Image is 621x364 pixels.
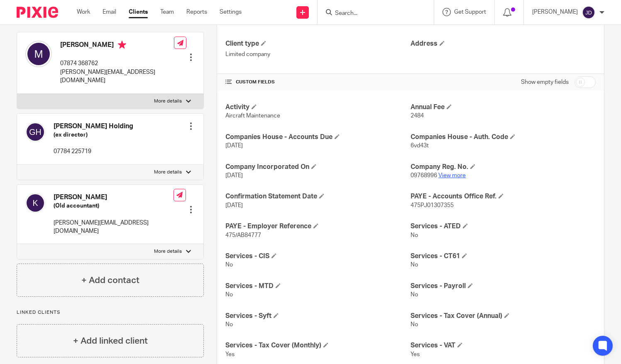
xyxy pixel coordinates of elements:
span: 09768996 [411,173,437,178]
span: No [225,292,233,298]
h4: Company Reg. No. [411,163,596,171]
img: svg%3E [25,122,45,142]
p: [PERSON_NAME][EMAIL_ADDRESS][DOMAIN_NAME] [54,219,174,236]
img: svg%3E [25,41,52,67]
h4: Companies House - Accounts Due [225,133,411,142]
h4: Services - CT61 [411,252,596,261]
span: 6vd43t [411,143,429,149]
h5: (Old accountant) [54,202,174,210]
h5: (ex director) [54,131,133,139]
span: Get Support [454,9,486,15]
span: [DATE] [225,173,243,178]
h4: Services - Payroll [411,282,596,291]
input: Search [334,10,409,17]
i: Primary [118,41,126,49]
p: More details [154,169,182,176]
span: 2484 [411,113,424,119]
p: [PERSON_NAME] [532,8,578,16]
h4: Services - Tax Cover (Monthly) [225,341,411,350]
a: Clients [129,8,148,16]
span: No [411,322,418,327]
h4: Services - CIS [225,252,411,261]
h4: Annual Fee [411,103,596,112]
img: Pixie [17,7,58,18]
h4: [PERSON_NAME] Holding [54,122,133,131]
p: More details [154,248,182,255]
a: Work [77,8,90,16]
p: Limited company [225,50,411,59]
h4: + Add linked client [73,335,148,347]
span: 475PJ01307355 [411,203,454,208]
p: [PERSON_NAME][EMAIL_ADDRESS][DOMAIN_NAME] [60,68,174,85]
span: Aircraft Maintenance [225,113,280,119]
h4: PAYE - Accounts Office Ref. [411,192,596,201]
p: 07874 368762 [60,59,174,68]
h4: Activity [225,103,411,112]
a: Email [103,8,116,16]
h4: Address [411,39,596,48]
label: Show empty fields [521,78,569,86]
h4: Company Incorporated On [225,163,411,171]
span: No [411,232,418,238]
h4: CUSTOM FIELDS [225,79,411,86]
h4: Companies House - Auth. Code [411,133,596,142]
a: View more [438,173,466,178]
h4: [PERSON_NAME] [60,41,174,51]
h4: Services - Syft [225,312,411,320]
span: No [411,262,418,268]
a: Team [160,8,174,16]
p: More details [154,98,182,105]
h4: Services - VAT [411,341,596,350]
h4: + Add contact [81,274,139,287]
h4: Confirmation Statement Date [225,192,411,201]
a: Reports [186,8,207,16]
span: No [411,292,418,298]
h4: Services - MTD [225,282,411,291]
p: 07784 225719 [54,147,133,156]
img: svg%3E [25,193,45,213]
span: Yes [411,352,420,357]
h4: PAYE - Employer Reference [225,222,411,231]
a: Settings [220,8,242,16]
img: svg%3E [582,6,595,19]
h4: Services - ATED [411,222,596,231]
span: No [225,322,233,327]
span: [DATE] [225,203,243,208]
span: [DATE] [225,143,243,149]
span: No [225,262,233,268]
span: 475/AB84777 [225,232,261,238]
span: Yes [225,352,235,357]
p: Linked clients [17,309,204,316]
h4: [PERSON_NAME] [54,193,174,202]
h4: Client type [225,39,411,48]
h4: Services - Tax Cover (Annual) [411,312,596,320]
